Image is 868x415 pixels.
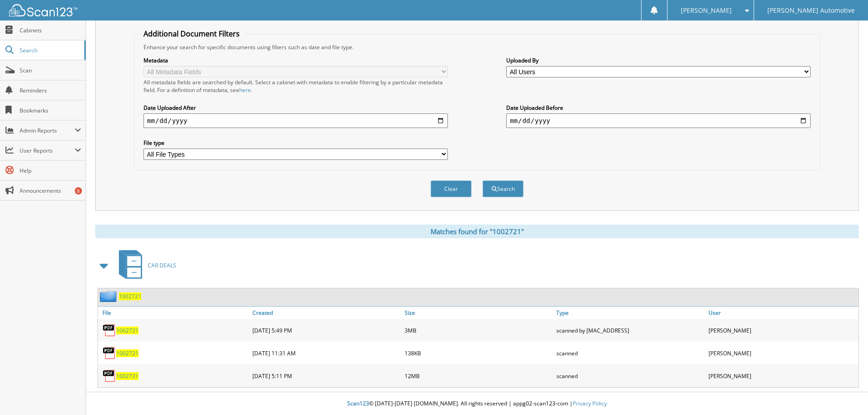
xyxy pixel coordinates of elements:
span: Scan [20,67,81,74]
div: [PERSON_NAME] [706,367,858,385]
a: 1002721 [116,349,139,357]
div: Matches found for "1002721" [95,225,859,238]
div: scanned [554,344,706,362]
a: Size [402,307,555,319]
label: Uploaded By [506,56,811,64]
div: 138KB [402,344,555,362]
div: All metadata fields are searched by default. Select a cabinet with metadata to enable filtering b... [144,78,448,94]
div: © [DATE]-[DATE] [DOMAIN_NAME]. All rights reserved | appg02-scan123-com | [86,393,868,415]
span: User Reports [20,147,75,154]
div: 8 [75,187,82,195]
a: Type [554,307,706,319]
div: scanned [554,367,706,385]
span: Announcements [20,187,81,195]
label: Date Uploaded After [144,104,448,112]
a: CAR DEALS [113,247,176,283]
input: end [506,113,811,128]
div: [PERSON_NAME] [706,344,858,362]
a: 1002721 [116,372,139,380]
div: 3MB [402,321,555,339]
img: PDF.png [103,323,116,337]
img: PDF.png [103,346,116,360]
button: Search [483,180,524,197]
span: Bookmarks [20,107,81,114]
div: [DATE] 5:11 PM [250,367,402,385]
div: 12MB [402,367,555,385]
a: here [239,86,251,94]
img: scan123-logo-white.svg [9,4,77,16]
label: Date Uploaded Before [506,104,811,112]
div: scanned by [MAC_ADDRESS] [554,321,706,339]
a: User [706,307,858,319]
label: File type [144,139,448,147]
button: Clear [431,180,472,197]
a: Created [250,307,402,319]
span: [PERSON_NAME] Automotive [767,8,855,13]
span: Scan123 [347,400,369,407]
input: start [144,113,448,128]
span: [PERSON_NAME] [681,8,732,13]
legend: Additional Document Filters [139,29,244,39]
span: Search [20,46,80,54]
img: folder2.png [100,291,119,302]
span: CAR DEALS [148,261,176,269]
div: Enhance your search for specific documents using filters such as date and file type. [139,43,815,51]
img: PDF.png [103,369,116,383]
span: Admin Reports [20,127,75,134]
a: 1002721 [119,292,141,300]
a: Privacy Policy [573,400,607,407]
label: Metadata [144,56,448,64]
div: [DATE] 5:49 PM [250,321,402,339]
div: [PERSON_NAME] [706,321,858,339]
div: [DATE] 11:31 AM [250,344,402,362]
span: Help [20,167,81,174]
span: Reminders [20,87,81,94]
a: 1002721 [116,327,139,334]
a: File [98,307,250,319]
span: Cabinets [20,26,81,34]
